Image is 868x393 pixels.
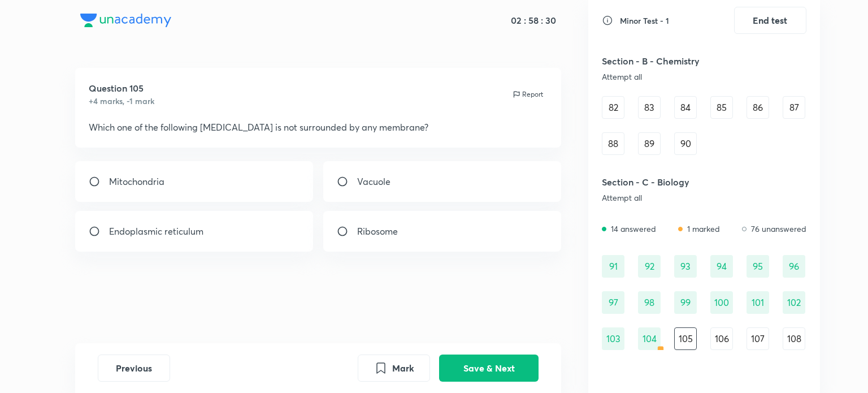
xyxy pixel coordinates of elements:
div: 105 [674,327,697,350]
h6: Minor Test - 1 [620,15,669,27]
p: Which one of the following [MEDICAL_DATA] is not surrounded by any membrane? [89,120,548,134]
div: 89 [638,132,661,155]
div: 95 [747,255,769,278]
p: 76 unanswered [751,223,806,235]
div: 93 [674,255,697,278]
h6: +4 marks, -1 mark [89,95,154,107]
h5: Section - C - Biology [602,175,745,189]
p: 14 answered [611,223,656,235]
div: Attempt all [602,72,745,81]
div: 101 [747,291,769,314]
h5: Question 105 [89,81,154,95]
h5: Section - B - Chemistry [602,54,745,68]
p: Ribosome [357,224,398,238]
div: 86 [747,96,769,119]
div: 108 [783,327,805,350]
div: 106 [710,327,733,350]
div: 103 [602,327,624,350]
h5: 58 : [526,15,543,26]
div: 84 [674,96,697,119]
div: Attempt all [602,193,745,202]
div: 90 [674,132,697,155]
div: 83 [638,96,661,119]
p: Vacuole [357,175,390,188]
div: 99 [674,291,697,314]
div: 85 [710,96,733,119]
div: 96 [783,255,805,278]
div: 87 [783,96,805,119]
h5: 30 [543,15,556,26]
div: 107 [747,327,769,350]
div: 98 [638,291,661,314]
p: Report [522,89,543,100]
button: Mark [358,355,430,382]
img: report icon [512,90,521,99]
p: Mitochondria [109,175,164,188]
div: 102 [783,291,805,314]
div: 82 [602,96,624,119]
div: 104 [638,327,661,350]
div: 100 [710,291,733,314]
h5: 02 : [511,15,526,26]
p: 1 marked [687,223,720,235]
div: 91 [602,255,624,278]
button: Previous [98,355,170,382]
p: Endoplasmic reticulum [109,224,203,238]
button: End test [734,7,806,34]
div: 94 [710,255,733,278]
div: 97 [602,291,624,314]
div: 88 [602,132,624,155]
button: Save & Next [439,355,539,382]
div: 92 [638,255,661,278]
